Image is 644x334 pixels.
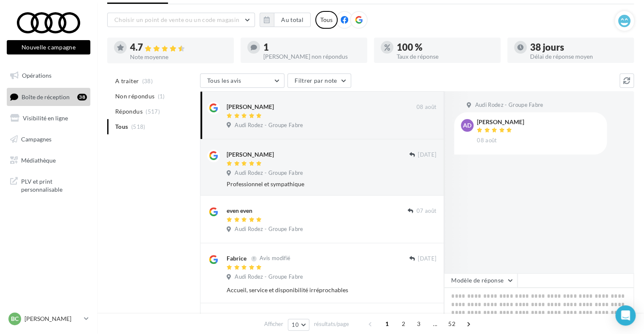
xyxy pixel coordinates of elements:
[380,317,394,331] span: 1
[475,101,543,109] span: Audi Rodez - Groupe Fabre
[23,114,68,122] span: Visibilité en ligne
[260,255,290,262] span: Avis modifié
[227,286,382,294] div: Accueil, service et disponibilité irréprochables
[227,206,252,215] div: even even
[235,122,303,129] span: Audi Rodez - Groupe Fabre
[417,103,436,111] span: 08 août
[287,73,351,88] button: Filtrer par note
[260,13,311,27] button: Au total
[530,43,627,52] div: 38 jours
[463,121,471,130] span: AD
[22,93,70,100] span: Boîte de réception
[142,78,153,84] span: (38)
[146,108,160,115] span: (517)
[417,207,436,215] span: 07 août
[5,172,92,197] a: PLV et print personnalisable
[235,225,303,233] span: Audi Rodez - Groupe Fabre
[292,321,299,328] span: 10
[107,13,255,27] button: Choisir un point de vente ou un code magasin
[445,317,459,331] span: 52
[21,176,87,194] span: PLV et print personnalisable
[397,54,494,60] div: Taux de réponse
[24,315,81,323] p: [PERSON_NAME]
[397,43,494,52] div: 100 %
[397,317,410,331] span: 2
[418,255,436,263] span: [DATE]
[21,156,56,163] span: Médiathèque
[409,284,436,296] button: Ignorer
[77,94,87,100] div: 38
[227,180,436,188] div: Professionnel et sympathique
[115,92,154,100] span: Non répondus
[5,67,92,84] a: Opérations
[114,16,239,23] span: Choisir un point de vente ou un code magasin
[5,152,92,169] a: Médiathèque
[263,43,360,52] div: 1
[314,320,349,328] span: résultats/page
[207,77,241,84] span: Tous les avis
[5,109,92,127] a: Visibilité en ligne
[263,54,360,60] div: [PERSON_NAME] non répondus
[7,311,90,327] a: BC [PERSON_NAME]
[227,254,246,263] div: Fabrice
[477,119,524,125] div: [PERSON_NAME]
[227,103,274,111] div: [PERSON_NAME]
[130,43,227,52] div: 4.7
[315,11,338,29] div: Tous
[235,273,303,281] span: Audi Rodez - Groupe Fabre
[428,317,442,331] span: ...
[115,77,139,85] span: A traiter
[21,136,51,143] span: Campagnes
[158,93,165,100] span: (1)
[409,120,437,132] button: Ignorer
[274,13,311,27] button: Au total
[418,151,436,159] span: [DATE]
[7,40,90,54] button: Nouvelle campagne
[115,107,143,116] span: Répondus
[130,54,227,60] div: Note moyenne
[11,315,19,323] span: BC
[5,88,92,106] a: Boîte de réception38
[227,150,274,159] div: [PERSON_NAME]
[22,72,51,79] span: Opérations
[200,73,284,88] button: Tous les avis
[288,319,309,331] button: 10
[5,130,92,148] a: Campagnes
[615,305,636,326] div: Open Intercom Messenger
[444,273,517,288] button: Modèle de réponse
[412,317,425,331] span: 3
[235,169,303,177] span: Audi Rodez - Groupe Fabre
[477,137,497,144] span: 08 août
[530,54,627,60] div: Délai de réponse moyen
[264,320,283,328] span: Afficher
